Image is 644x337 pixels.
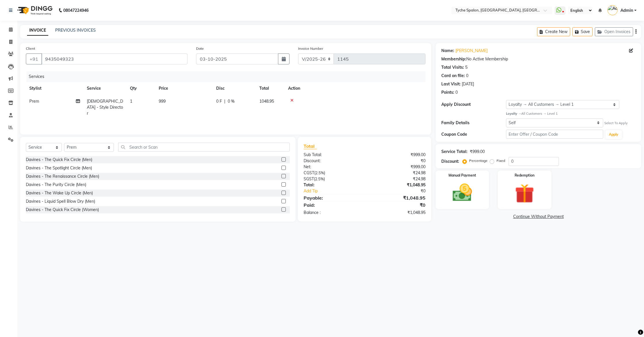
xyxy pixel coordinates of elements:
[441,89,454,95] div: Points:
[126,82,155,95] th: Qty
[441,131,506,137] div: Coupon Code
[55,28,96,33] a: PREVIOUS INVOICES
[515,173,534,178] label: Redemption
[465,64,467,70] div: 5
[304,143,317,149] span: Total
[299,152,365,158] div: Sub Total:
[441,158,459,164] div: Discount:
[299,164,365,170] div: Net:
[607,5,618,15] img: Admin
[455,89,458,95] div: 0
[298,46,323,51] label: Invoice Number
[605,130,622,139] button: Apply
[304,170,314,175] span: CGST
[26,82,83,95] th: Stylist
[506,130,603,139] input: Enter Offer / Coupon Code
[118,143,290,152] input: Search or Scan
[213,82,256,95] th: Disc
[159,99,166,104] span: 999
[365,210,430,216] div: ₹1,048.95
[299,158,365,164] div: Discount:
[256,82,285,95] th: Total
[375,188,430,194] div: ₹0
[29,99,39,104] span: Prem
[462,81,474,87] div: [DATE]
[299,210,365,216] div: Balance :
[299,176,365,182] div: ( )
[466,73,468,79] div: 0
[365,176,430,182] div: ₹24.98
[26,190,93,196] div: Davines - The Wake Up Circle (Men)
[441,102,506,108] div: Apply Discount
[572,27,593,36] button: Save
[604,121,628,126] div: Select To Apply
[315,171,324,175] span: 2.5%
[441,56,635,62] div: No Active Membership
[27,25,48,36] a: INVOICE
[299,202,365,208] div: Paid:
[441,120,506,126] div: Family Details
[509,181,540,206] img: _gift.svg
[26,173,99,179] div: Davines - The Renaissance Circle (Men)
[441,81,461,87] div: Last Visit:
[470,149,485,155] div: ₹999.00
[26,71,430,82] div: Services
[83,82,126,95] th: Service
[299,182,365,188] div: Total:
[87,99,123,116] span: [DEMOGRAPHIC_DATA] - Style Director
[446,181,478,204] img: _cash.svg
[26,46,35,51] label: Client
[26,207,99,213] div: Davines - The Quick Fix Circle (Women)
[26,53,42,64] button: +91
[299,170,365,176] div: ( )
[620,7,633,14] span: Admin
[441,56,466,62] div: Membership:
[365,182,430,188] div: ₹1,048.95
[437,214,640,220] a: Continue Without Payment
[26,157,92,163] div: Davines - The Quick Fix Circle (Men)
[26,165,92,171] div: Davines - The Spotlight Circle (Men)
[26,182,86,188] div: Davines - The Purity Circle (Men)
[365,170,430,176] div: ₹24.98
[285,82,425,95] th: Action
[506,111,635,116] div: All Customers → Level 1
[365,152,430,158] div: ₹999.00
[365,158,430,164] div: ₹0
[365,164,430,170] div: ₹999.00
[228,98,235,104] span: 0 %
[365,202,430,208] div: ₹0
[441,73,465,79] div: Card on file:
[15,2,54,18] img: logo
[216,98,222,104] span: 0 F
[469,158,488,163] label: Percentage
[365,194,430,201] div: ₹1,048.95
[497,158,505,163] label: Fixed
[41,53,187,64] input: Search by Name/Mobile/Email/Code
[315,177,324,181] span: 2.5%
[537,27,570,36] button: Create New
[304,176,314,181] span: SGST
[595,27,633,36] button: Open Invoices
[224,98,225,104] span: |
[506,112,521,116] strong: Loyalty →
[299,188,375,194] a: Add Tip
[155,82,213,95] th: Price
[299,194,365,201] div: Payable:
[259,99,274,104] span: 1048.95
[441,149,467,155] div: Service Total:
[448,173,476,178] label: Manual Payment
[130,99,132,104] span: 1
[63,2,89,18] b: 08047224946
[196,46,204,51] label: Date
[26,198,95,204] div: Davines - Liquid Spell Blow Dry (Men)
[441,64,464,70] div: Total Visits:
[441,48,454,54] div: Name:
[455,48,488,54] a: [PERSON_NAME]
